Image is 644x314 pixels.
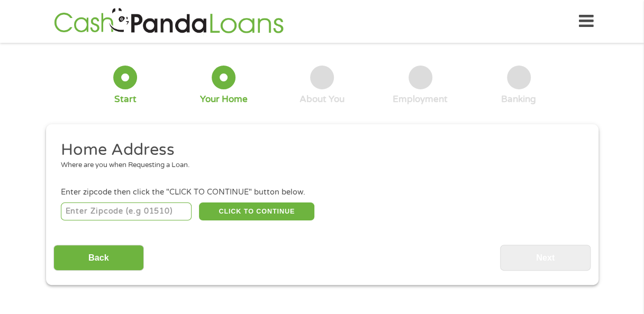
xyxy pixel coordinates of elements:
div: Banking [501,94,536,105]
div: Start [114,94,137,105]
img: GetLoanNow Logo [51,6,287,36]
button: CLICK TO CONTINUE [199,202,314,220]
input: Enter Zipcode (e.g 01510) [61,202,192,220]
div: Where are you when Requesting a Loan. [61,160,575,171]
input: Back [53,245,144,271]
input: Next [500,245,591,271]
div: Enter zipcode then click the "CLICK TO CONTINUE" button below. [61,187,583,198]
h2: Home Address [61,140,575,161]
div: Your Home [200,94,248,105]
div: Employment [393,94,448,105]
div: About You [300,94,344,105]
